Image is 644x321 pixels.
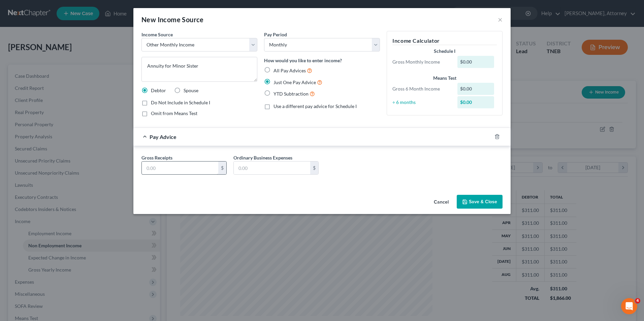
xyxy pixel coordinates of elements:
span: YTD Subtraction [273,91,309,97]
iframe: Intercom live chat [621,298,637,314]
h5: Income Calculator [392,37,497,45]
label: Gross Receipts [141,154,172,161]
span: All Pay Advices [273,68,306,73]
button: Save & Close [457,195,503,209]
div: $ [310,162,318,174]
label: Pay Period [264,31,287,38]
button: Cancel [428,195,454,209]
button: × [498,15,503,24]
span: Use a different pay advice for Schedule I [273,103,357,109]
div: Gross 6 Month Income [389,85,454,92]
span: Pay Advice [150,134,176,140]
div: Gross Monthly Income [389,59,454,65]
div: New Income Source [141,15,204,24]
label: How would you like to enter income? [264,57,342,64]
span: Debtor [151,87,166,93]
span: Spouse [184,87,198,93]
span: Do Not Include in Schedule I [151,100,210,105]
span: Omit from Means Test [151,110,197,116]
div: $ [218,162,226,174]
input: 0.00 [142,162,218,174]
div: Schedule I [392,48,497,55]
div: $0.00 [457,83,494,95]
div: ÷ 6 months [389,99,454,106]
div: $0.00 [457,56,494,68]
span: Income Source [141,32,173,37]
div: $0.00 [457,96,494,108]
span: Just One Pay Advice [273,79,316,85]
span: 4 [635,298,640,304]
div: Means Test [392,75,497,81]
label: Ordinary Business Expenses [233,154,292,161]
input: 0.00 [234,162,310,174]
